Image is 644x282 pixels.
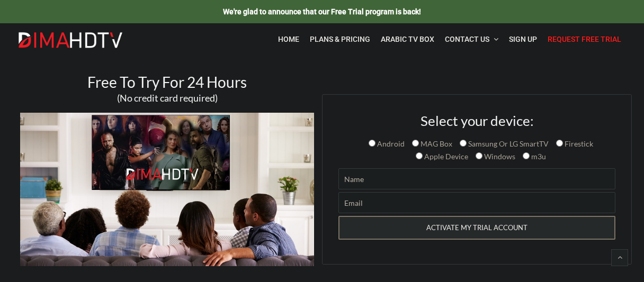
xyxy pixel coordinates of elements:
span: Free To Try For 24 Hours [87,73,247,91]
span: Plans & Pricing [310,35,370,43]
input: Android [369,140,375,147]
span: Sign Up [509,35,537,43]
span: Request Free Trial [548,35,621,43]
a: Request Free Trial [542,29,627,50]
a: Plans & Pricing [305,29,375,50]
span: Android [375,139,405,148]
span: m3u [530,152,546,161]
input: MAG Box [412,140,419,147]
a: Home [273,29,305,50]
img: Dima HDTV [17,32,123,49]
span: Samsung Or LG SmartTV [467,139,549,148]
input: Name [338,168,615,189]
span: (No credit card required) [117,92,218,104]
a: Arabic TV Box [375,29,440,50]
input: Email [338,192,615,213]
span: Firestick [563,139,593,148]
a: We're glad to announce that our Free Trial program is back! [223,7,421,16]
input: ACTIVATE MY TRIAL ACCOUNT [338,216,615,240]
input: Firestick [556,140,563,147]
span: Arabic TV Box [381,35,434,43]
span: Home [278,35,299,43]
input: Samsung Or LG SmartTV [460,140,467,147]
a: Sign Up [504,29,542,50]
span: Contact Us [445,35,489,43]
input: Apple Device [416,152,423,159]
span: We're glad to announce that our Free Trial program is back! [223,7,421,16]
span: Select your device: [421,112,534,129]
input: m3u [523,152,530,159]
a: Back to top [611,249,628,266]
span: MAG Box [419,139,452,148]
span: Apple Device [423,152,468,161]
form: Contact form [330,113,623,264]
input: Windows [476,152,482,159]
span: Windows [482,152,515,161]
a: Contact Us [440,29,504,50]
